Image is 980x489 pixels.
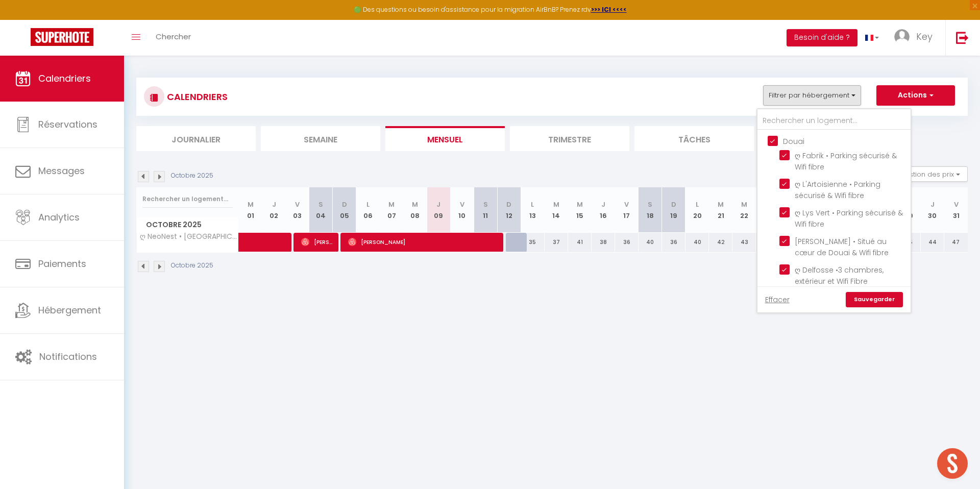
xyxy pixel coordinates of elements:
[171,171,213,181] p: Octobre 2025
[765,294,790,305] a: Effacer
[639,187,662,233] th: 18
[662,233,685,252] div: 36
[474,187,497,233] th: 11
[568,233,592,252] div: 41
[366,200,370,209] abbr: L
[937,448,968,479] div: Ouvrir le chat
[301,232,332,252] span: [PERSON_NAME]
[639,233,662,252] div: 40
[592,187,615,233] th: 16
[171,261,213,271] p: Octobre 2025
[164,85,228,108] h3: CALENDRIERS
[261,126,380,151] li: Semaine
[521,187,544,233] th: 13
[876,85,955,106] button: Actions
[916,30,933,43] span: Key
[497,187,521,233] th: 12
[894,29,910,44] img: ...
[148,20,199,56] a: Chercher
[648,200,652,209] abbr: S
[38,257,86,270] span: Paiements
[545,187,568,233] th: 14
[460,200,464,209] abbr: V
[634,126,754,151] li: Tâches
[450,187,474,233] th: 10
[591,5,627,14] a: >>> ICI <<<<
[385,126,505,151] li: Mensuel
[342,200,347,209] abbr: D
[553,200,559,209] abbr: M
[757,112,911,130] input: Rechercher un logement...
[662,187,685,233] th: 19
[671,200,676,209] abbr: D
[615,233,639,252] div: 36
[795,236,889,258] span: [PERSON_NAME] • Situé au cœur de Douai & Wifi fibre
[592,233,615,252] div: 38
[787,29,857,46] button: Besoin d'aide ?
[892,166,968,182] button: Gestion des prix
[615,187,639,233] th: 17
[38,164,85,177] span: Messages
[427,187,450,233] th: 09
[412,200,418,209] abbr: M
[795,265,884,286] span: ღ Delfosse •3 chambres, extérieur et Wifi Fibre
[718,200,724,209] abbr: M
[763,85,861,106] button: Filtrer par hébergement
[956,31,969,44] img: logout
[732,233,756,252] div: 43
[309,187,333,233] th: 04
[887,20,945,56] a: ... Key
[795,179,880,201] span: ღ L'Artoisienne • Parking sécurisé & Wifi fibre
[531,200,534,209] abbr: L
[921,233,944,252] div: 44
[510,126,629,151] li: Trimestre
[248,200,254,209] abbr: M
[38,304,101,316] span: Hébergement
[156,31,191,42] span: Chercher
[846,292,903,307] a: Sauvegarder
[921,187,944,233] th: 30
[348,232,497,252] span: [PERSON_NAME]
[685,233,709,252] div: 40
[709,233,732,252] div: 42
[388,200,395,209] abbr: M
[295,200,300,209] abbr: V
[568,187,592,233] th: 15
[601,200,605,209] abbr: J
[403,187,427,233] th: 08
[137,217,238,232] span: Octobre 2025
[356,187,380,233] th: 06
[521,233,544,252] div: 35
[138,233,240,240] span: ღ NeoNest • [GEOGRAPHIC_DATA] , Wifi & Cour
[795,151,897,172] span: ღ Fabrik • Parking sécurisé & Wifi fibre
[31,28,93,46] img: Super Booking
[272,200,276,209] abbr: J
[709,187,732,233] th: 21
[732,187,756,233] th: 22
[795,208,903,229] span: ღ Lys Vert • Parking sécurisé & Wifi fibre
[741,200,747,209] abbr: M
[483,200,488,209] abbr: S
[380,187,403,233] th: 07
[756,108,912,313] div: Filtrer par hébergement
[136,126,256,151] li: Journalier
[38,118,97,131] span: Réservations
[696,200,699,209] abbr: L
[333,187,356,233] th: 05
[286,187,309,233] th: 03
[262,187,286,233] th: 02
[954,200,959,209] abbr: V
[624,200,629,209] abbr: V
[944,187,968,233] th: 31
[239,187,262,233] th: 01
[38,211,80,224] span: Analytics
[436,200,440,209] abbr: J
[577,200,583,209] abbr: M
[545,233,568,252] div: 37
[38,72,91,85] span: Calendriers
[142,190,233,208] input: Rechercher un logement...
[944,233,968,252] div: 47
[506,200,511,209] abbr: D
[930,200,935,209] abbr: J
